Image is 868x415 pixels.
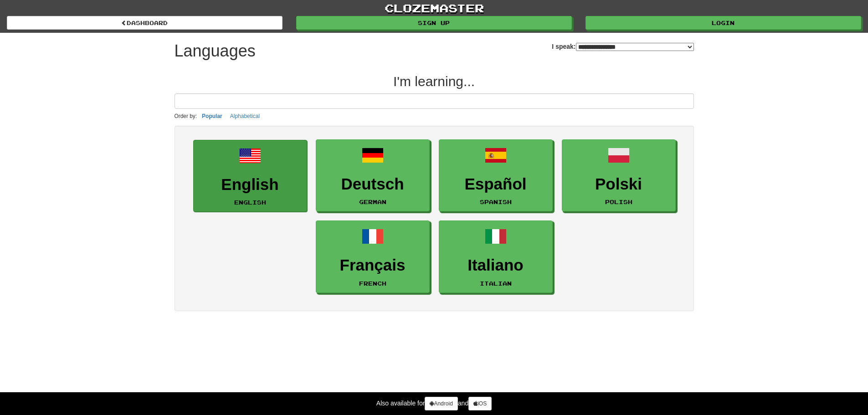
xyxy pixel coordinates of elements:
[316,139,430,212] a: DeutschGerman
[296,16,572,30] a: Sign up
[605,199,632,205] small: Polish
[199,111,225,121] button: Popular
[567,175,671,193] h3: Polski
[576,43,694,51] select: I speak:
[586,16,861,30] a: Login
[175,42,256,60] h1: Languages
[425,397,457,410] a: Android
[480,280,512,287] small: Italian
[175,74,694,89] h2: I'm learning...
[552,42,693,51] label: I speak:
[444,175,548,193] h3: Español
[562,139,676,212] a: PolskiPolish
[444,256,548,274] h3: Italiano
[7,16,282,30] a: dashboard
[480,199,512,205] small: Spanish
[359,199,386,205] small: German
[321,256,425,274] h3: Français
[439,139,553,212] a: EspañolSpanish
[193,140,307,212] a: EnglishEnglish
[175,113,197,119] small: Order by:
[321,175,425,193] h3: Deutsch
[468,397,492,410] a: iOS
[439,220,553,293] a: ItalianoItalian
[198,176,302,194] h3: English
[227,111,262,121] button: Alphabetical
[359,280,386,287] small: French
[316,220,430,293] a: FrançaisFrench
[234,199,266,205] small: English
